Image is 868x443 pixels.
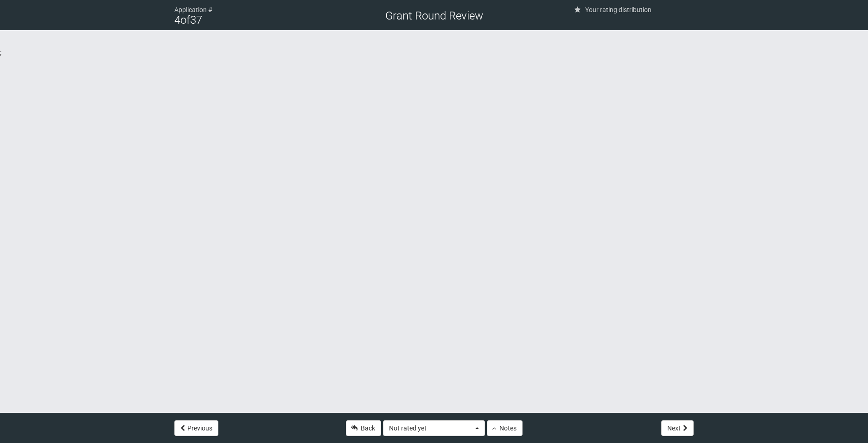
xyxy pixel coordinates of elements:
[174,420,218,436] button: Previous
[487,420,523,436] button: Notes
[346,420,381,436] a: Back
[573,6,694,12] div: Your rating distribution
[174,13,180,26] span: 4
[174,6,295,12] div: Application #
[661,420,694,436] button: Next
[190,13,202,26] span: 37
[389,423,473,433] span: Not rated yet
[174,16,295,24] div: of
[383,420,485,436] button: Not rated yet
